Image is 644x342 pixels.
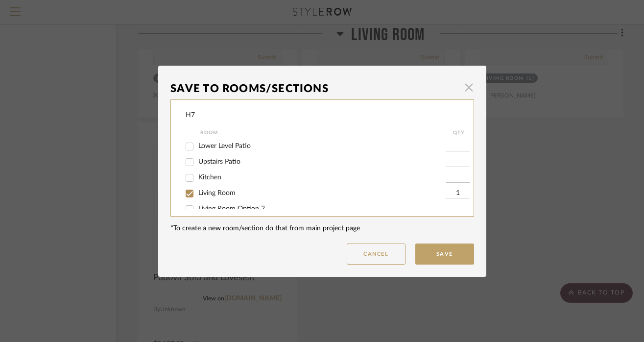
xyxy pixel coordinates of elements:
dialog-header: Save To Rooms/Sections [170,78,474,99]
span: Kitchen [198,174,221,181]
div: Save To Rooms/Sections [170,78,459,99]
div: *To create a new room/section do that from main project page [170,223,474,234]
button: Close [459,78,479,98]
div: QTY [446,127,473,139]
button: Save [415,244,474,265]
button: Cancel [347,244,405,265]
span: Living Room [198,190,236,196]
div: Room [200,127,446,139]
span: Upstairs Patio [198,158,240,165]
span: Living Room Option 2 [198,205,265,212]
div: H7 [186,110,195,121]
span: Lower Level Patio [198,143,251,149]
